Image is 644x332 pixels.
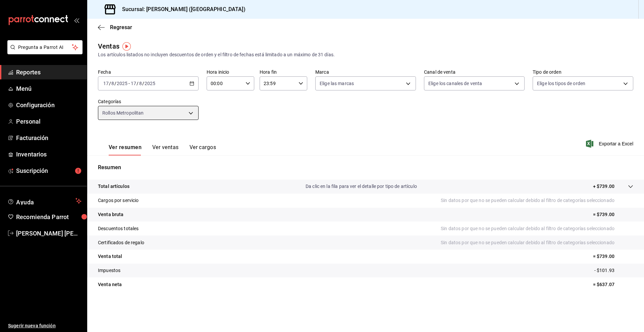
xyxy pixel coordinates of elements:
[74,17,79,23] button: open_drawer_menu
[98,253,122,260] p: Venta total
[98,70,199,74] label: Fecha
[98,211,123,218] p: Venta bruta
[593,281,633,288] p: = $637.07
[98,99,199,104] label: Categorías
[593,253,633,260] p: = $739.00
[16,133,82,142] span: Facturación
[207,70,254,74] label: Hora inicio
[98,41,119,51] div: Ventas
[320,80,354,87] span: Elige las marcas
[109,144,216,155] div: navigation tabs
[533,70,633,74] label: Tipo de orden
[102,110,144,116] span: Rollos Metropolitan
[16,117,82,126] span: Personal
[139,81,142,86] input: --
[114,81,116,86] span: /
[5,49,83,56] a: Pregunta a Parrot AI
[441,225,633,232] p: Sin datos por que no se pueden calcular debido al filtro de categorías seleccionado
[16,84,82,93] span: Menú
[16,212,82,221] span: Recomienda Parrot
[428,80,482,87] span: Elige los canales de venta
[441,239,633,246] p: Sin datos por que no se pueden calcular debido al filtro de categorías seleccionado
[98,239,144,246] p: Certificados de regalo
[190,144,216,155] button: Ver cargos
[16,101,82,110] span: Configuración
[98,24,132,30] button: Regresar
[7,40,83,54] button: Pregunta a Parrot AI
[111,81,114,86] input: --
[8,322,82,329] span: Sugerir nueva función
[16,197,73,205] span: Ayuda
[593,183,614,190] p: + $739.00
[98,51,633,58] div: Los artículos listados no incluyen descuentos de orden y el filtro de fechas está limitado a un m...
[110,24,132,30] span: Regresar
[98,281,122,288] p: Venta neta
[16,166,82,175] span: Suscripción
[587,140,633,148] button: Exportar a Excel
[130,81,137,86] input: --
[537,80,585,87] span: Elige los tipos de orden
[98,267,120,274] p: Impuestos
[98,163,633,172] p: Resumen
[16,150,82,159] span: Inventarios
[122,42,131,51] img: Tooltip marker
[306,183,417,190] p: Da clic en la fila para ver el detalle por tipo de artículo
[109,81,111,86] span: /
[260,70,307,74] label: Hora fin
[137,81,139,86] span: /
[441,197,633,204] p: Sin datos por que no se pueden calcular debido al filtro de categorías seleccionado
[128,81,130,86] span: -
[594,267,633,274] p: - $101.93
[142,81,144,86] span: /
[98,197,139,204] p: Cargos por servicio
[424,70,525,74] label: Canal de venta
[109,144,142,155] button: Ver resumen
[315,70,416,74] label: Marca
[16,68,82,77] span: Reportes
[117,5,246,13] h3: Sucursal: [PERSON_NAME] ([GEOGRAPHIC_DATA])
[152,144,179,155] button: Ver ventas
[98,183,129,190] p: Total artículos
[116,81,128,86] input: ----
[144,81,156,86] input: ----
[18,44,72,51] span: Pregunta a Parrot AI
[103,81,109,86] input: --
[593,211,633,218] p: = $739.00
[16,229,82,238] span: [PERSON_NAME] [PERSON_NAME]
[98,225,139,232] p: Descuentos totales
